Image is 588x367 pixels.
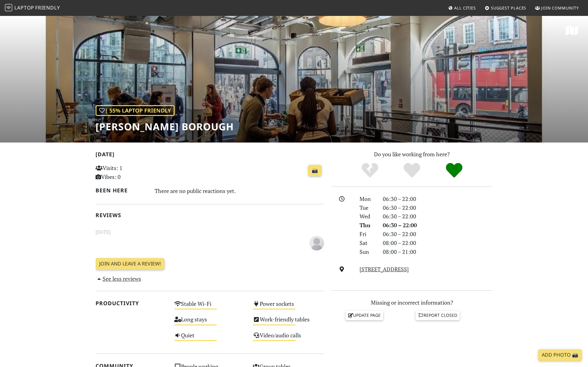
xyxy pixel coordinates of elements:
div: 08:00 – 22:00 [379,239,496,247]
div: Work-friendly tables [249,314,328,330]
div: Long stays [171,314,249,330]
div: Sun [356,247,379,256]
div: Yes [391,162,433,179]
div: 06:30 – 22:00 [379,203,496,212]
h2: Been here [96,187,147,194]
span: Suggest Places [491,5,526,11]
a: Suggest Places [482,2,529,13]
p: Visits: 1 Vibes: 0 [96,164,167,181]
a: See less reviews [96,275,141,282]
div: Fri [356,230,379,239]
span: Anonymous [309,239,324,246]
span: Join Community [541,5,579,11]
div: 06:30 – 22:00 [379,212,496,221]
div: Quiet [171,330,249,346]
h2: [DATE] [96,151,324,160]
span: All Cities [454,5,476,11]
h1: [PERSON_NAME] Borough [96,121,234,132]
a: LaptopFriendly LaptopFriendly [5,3,60,13]
span: Laptop [14,4,34,11]
img: blank-535327c66bd565773addf3077783bbfce4b00ec00e9fd257753287c682c7fa38.png [309,236,324,250]
img: LaptopFriendly [5,4,12,11]
a: Update page [345,311,383,320]
a: Add Photo 📸 [538,349,582,361]
p: Missing or incorrect information? [331,298,492,307]
small: [DATE] [92,228,328,236]
div: Stable Wi-Fi [171,299,249,314]
div: Definitely! [433,162,475,179]
div: Wed [356,212,379,221]
a: 📸 [308,165,322,176]
h2: Productivity [96,300,167,306]
div: 06:30 – 22:00 [379,195,496,203]
a: Report closed [416,311,460,320]
div: Mon [356,195,379,203]
div: Tue [356,203,379,212]
div: 06:30 – 22:00 [379,221,496,230]
a: Join and leave a review! [96,258,164,270]
div: 08:00 – 21:00 [379,247,496,256]
div: | 55% Laptop Friendly [96,105,175,116]
div: Video/audio calls [249,330,328,346]
div: Thu [356,221,379,230]
a: All Cities [446,2,478,13]
a: Join Community [533,2,581,13]
div: There are no public reactions yet. [155,186,324,196]
div: 06:30 – 22:00 [379,230,496,239]
div: Power sockets [249,299,328,314]
div: No [349,162,391,179]
h2: Reviews [96,212,324,218]
p: Do you like working from here? [331,150,492,159]
div: Sat [356,239,379,247]
span: Friendly [35,4,60,11]
a: [STREET_ADDRESS] [360,265,409,273]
